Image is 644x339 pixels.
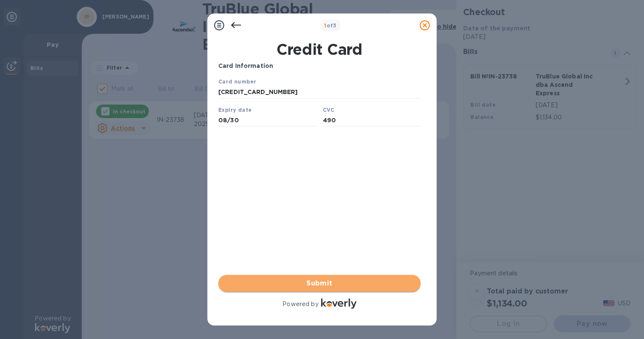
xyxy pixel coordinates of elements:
b: Card Information [218,62,273,69]
button: Submit [218,275,421,292]
p: Powered by [282,300,318,309]
b: of 3 [324,22,337,29]
img: Logo [321,299,357,309]
h1: Credit Card [215,40,424,58]
iframe: Your browser does not support iframes [218,77,421,129]
span: 1 [324,22,326,29]
span: Submit [225,278,414,288]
